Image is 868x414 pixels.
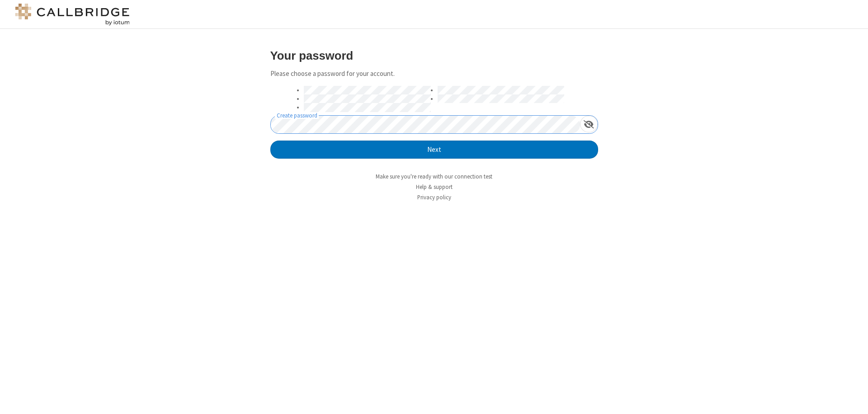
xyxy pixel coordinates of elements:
a: Help & support [416,183,453,191]
input: Create password [271,116,580,133]
div: Show password [580,116,598,132]
img: logo@2x.png [14,4,131,25]
a: Privacy policy [417,193,451,201]
button: Next [270,141,598,159]
p: Please choose a password for your account. [270,69,598,79]
a: Make sure you're ready with our connection test [376,173,492,180]
h3: Your password [270,49,598,62]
